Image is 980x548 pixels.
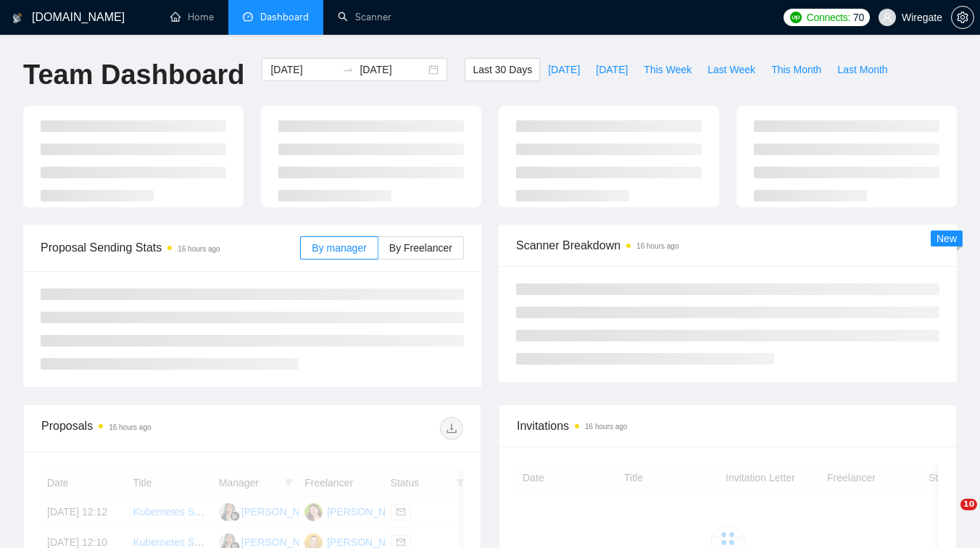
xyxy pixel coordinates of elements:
[342,64,354,75] span: to
[243,12,253,22] span: dashboard
[588,58,636,81] button: [DATE]
[771,62,821,78] span: This Month
[952,12,973,23] span: setting
[707,62,755,78] span: Last Week
[960,499,977,510] span: 10
[360,62,425,78] input: End date
[389,242,452,254] span: By Freelancer
[931,499,966,534] iframe: Intercom live chat
[937,233,957,244] span: New
[790,12,802,23] img: upwork-logo.png
[516,236,939,254] span: Scanner Breakdown
[548,62,580,78] span: [DATE]
[853,9,864,25] span: 70
[465,58,540,81] button: Last 30 Days
[41,417,252,440] div: Proposals
[12,7,22,30] img: logo
[807,9,850,25] span: Connects:
[951,6,974,29] button: setting
[473,62,532,78] span: Last 30 Days
[540,58,588,81] button: [DATE]
[109,423,151,431] time: 16 hours ago
[699,58,763,81] button: Last Week
[636,242,678,250] time: 16 hours ago
[951,12,974,23] a: setting
[837,62,887,78] span: Last Month
[170,11,214,23] a: homeHome
[270,62,336,78] input: Start date
[517,417,939,435] span: Invitations
[338,11,391,23] a: searchScanner
[585,423,627,431] time: 16 hours ago
[178,245,220,253] time: 16 hours ago
[644,62,692,78] span: This Week
[312,242,366,254] span: By manager
[23,58,244,92] h1: Team Dashboard
[260,11,309,23] span: Dashboard
[882,12,892,22] span: user
[763,58,829,81] button: This Month
[342,64,354,75] span: swap-right
[596,62,628,78] span: [DATE]
[829,58,895,81] button: Last Month
[636,58,699,81] button: This Week
[41,238,300,257] span: Proposal Sending Stats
